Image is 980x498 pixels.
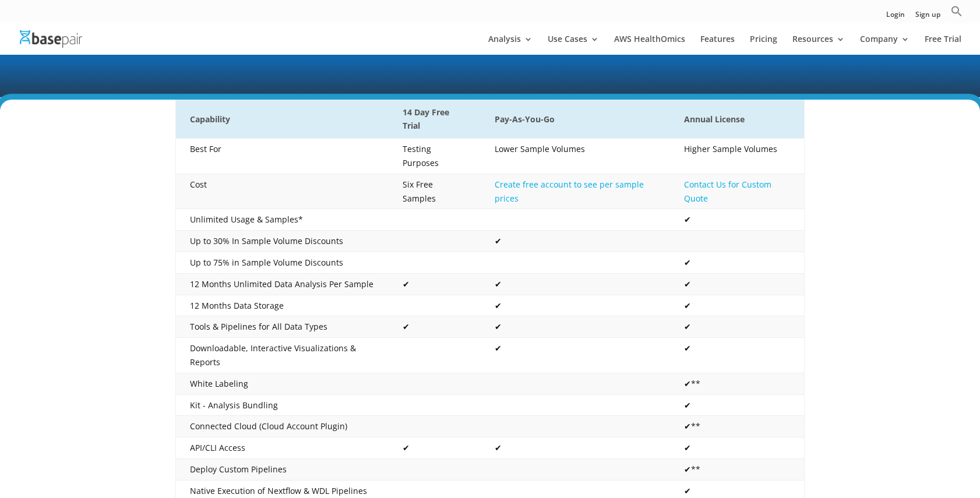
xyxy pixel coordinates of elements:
[922,440,966,484] iframe: Drift Widget Chat Controller
[670,394,804,416] td: ✔
[670,338,804,373] td: ✔
[792,35,845,55] a: Resources
[670,273,804,295] td: ✔
[176,437,389,459] td: API/CLI Access
[389,139,481,174] td: Testing Purposes
[614,35,685,55] a: AWS HealthOmics
[176,139,389,174] td: Best For
[481,100,670,139] th: Pay-As-You-Go
[670,100,804,139] th: Annual License
[176,394,389,416] td: Kit - Analysis Bundling
[176,416,389,437] td: Connected Cloud (Cloud Account Plugin)
[886,11,905,23] a: Login
[481,437,670,459] td: ✔
[176,338,389,373] td: Downloadable, Interactive Visualizations & Reports
[389,437,481,459] td: ✔
[176,316,389,338] td: Tools & Pipelines for All Data Types
[176,252,389,274] td: Up to 75% in Sample Volume Discounts
[548,35,599,55] a: Use Cases
[670,252,804,274] td: ✔
[670,295,804,316] td: ✔
[481,338,670,373] td: ✔
[389,100,481,139] th: 14 Day Free Trial
[495,179,644,204] a: Create free account to see per sample prices
[176,231,389,252] td: Up to 30% In Sample Volume Discounts
[389,273,481,295] td: ✔
[176,209,389,231] td: Unlimited Usage & Samples*
[481,316,670,338] td: ✔
[389,174,481,209] td: Six Free Samples
[389,316,481,338] td: ✔
[176,174,389,209] td: Cost
[915,11,940,23] a: Sign up
[20,30,82,47] img: Basepair
[488,35,533,55] a: Analysis
[176,273,389,295] td: 12 Months Unlimited Data Analysis Per Sample
[481,295,670,316] td: ✔
[670,437,804,459] td: ✔
[951,5,963,17] svg: Search
[684,179,771,204] a: Contact Us for Custom Quote
[176,459,389,481] td: Deploy Custom Pipelines
[176,100,389,139] th: Capability
[481,139,670,174] td: Lower Sample Volumes
[925,35,961,55] a: Free Trial
[860,35,910,55] a: Company
[670,316,804,338] td: ✔
[481,231,670,252] td: ✔
[670,139,804,174] td: Higher Sample Volumes
[951,5,963,23] a: Search Icon Link
[481,273,670,295] td: ✔
[700,35,735,55] a: Features
[176,373,389,394] td: White Labeling
[750,35,777,55] a: Pricing
[176,295,389,316] td: 12 Months Data Storage
[670,209,804,231] td: ✔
